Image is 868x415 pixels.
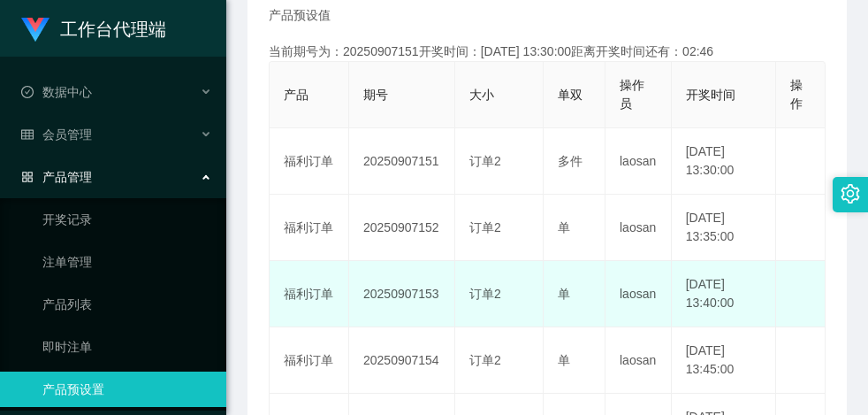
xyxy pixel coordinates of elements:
[270,327,349,394] td: 福利订单
[42,202,212,237] a: 开奖记录
[672,128,776,195] td: [DATE] 13:30:00
[42,287,212,322] a: 产品列表
[269,6,331,25] span: 产品预设值
[790,78,803,111] span: 操作
[284,88,308,102] span: 产品
[42,329,212,365] a: 即时注单
[469,88,494,102] span: 大小
[270,261,349,327] td: 福利订单
[60,1,166,58] h1: 工作台代理端
[21,127,92,142] span: 会员管理
[605,327,672,394] td: laosan
[672,195,776,261] td: [DATE] 13:35:00
[605,128,672,195] td: laosan
[42,244,212,280] a: 注单管理
[469,220,501,234] span: 订单2
[469,353,501,367] span: 订单2
[363,88,388,102] span: 期号
[558,88,582,102] span: 单双
[672,327,776,394] td: [DATE] 13:45:00
[21,171,34,183] i: 图标: appstore-o
[469,287,501,301] span: 订单2
[21,86,34,98] i: 图标: check-circle-o
[21,21,166,35] a: 工作台代理端
[21,170,92,184] span: 产品管理
[469,154,501,168] span: 订单2
[270,195,349,261] td: 福利订单
[620,78,644,111] span: 操作员
[841,184,860,204] i: 图标: setting
[349,327,455,394] td: 20250907154
[21,85,92,99] span: 数据中心
[686,88,735,102] span: 开奖时间
[349,261,455,327] td: 20250907153
[21,128,34,141] i: 图标: table
[605,261,672,327] td: laosan
[349,195,455,261] td: 20250907152
[672,261,776,327] td: [DATE] 13:40:00
[21,18,49,42] img: logo.9652507e.png
[269,42,826,61] div: 当前期号为：20250907151开奖时间：[DATE] 13:30:00距离开奖时间还有：02:46
[558,220,570,234] span: 单
[605,195,672,261] td: laosan
[42,372,212,407] a: 产品预设置
[558,154,582,168] span: 多件
[270,128,349,195] td: 福利订单
[558,353,570,367] span: 单
[349,128,455,195] td: 20250907151
[558,287,570,301] span: 单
